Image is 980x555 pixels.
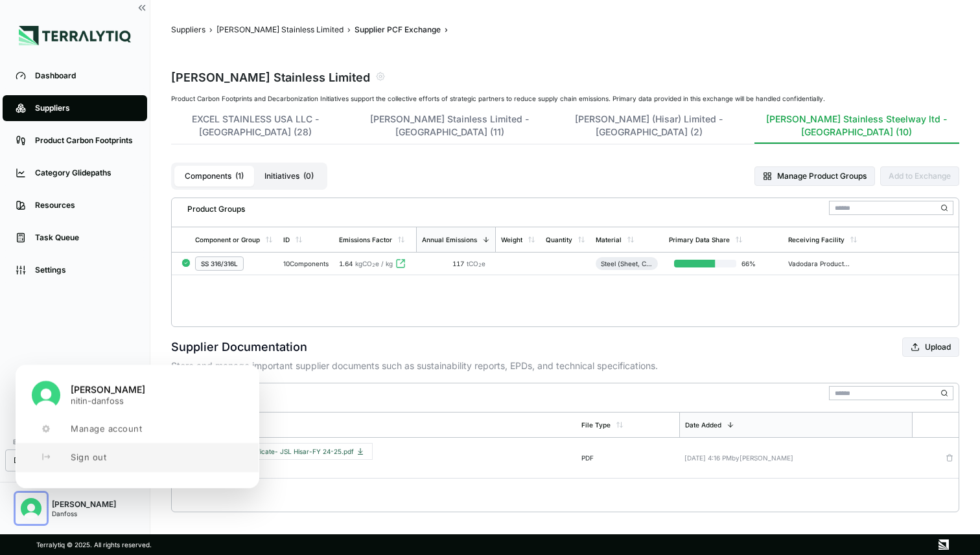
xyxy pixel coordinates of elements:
[788,260,850,267] div: Vadodara Production
[182,462,571,473] span: 342.13 KB
[177,199,245,214] div: Product Groups
[174,166,254,187] button: Components
[355,260,393,267] span: kgCO e / kg
[303,171,314,181] span: ( 0 )
[902,337,959,357] button: Upload
[191,447,364,455] span: Recycle Content Certificate- JSL Hisar-FY 24-25.pdf
[35,232,134,243] div: Task Queue
[171,113,340,144] button: EXCEL STAINLESS USA LLC - [GEOGRAPHIC_DATA] (28)
[52,510,116,517] div: Danfoss
[559,113,739,144] button: [PERSON_NAME] (Hisar) Limited - [GEOGRAPHIC_DATA] (2)
[684,454,908,462] div: [DATE] 4:16 PM by [PERSON_NAME]
[5,434,145,449] div: Business Units Displayed
[19,26,131,45] img: Logo
[685,421,721,429] div: Date Added
[71,384,145,396] span: [PERSON_NAME]
[209,25,213,35] span: ›
[35,103,134,113] div: Suppliers
[283,260,329,267] div: 10 Components
[171,338,307,356] h2: Supplier Documentation
[283,236,290,244] div: ID
[546,236,572,244] div: Quantity
[601,260,653,267] div: Steel (Sheet, Cold-Rolled)
[347,25,351,35] span: ›
[339,236,392,244] div: Emissions Factor
[171,95,959,102] div: Product Carbon Footprints and Decarbonization Initiatives support the collective efforts of strat...
[171,67,370,85] div: [PERSON_NAME] Stainless Limited
[478,262,482,268] sub: 2
[35,200,134,210] div: Resources
[339,260,353,267] span: 1.64
[16,493,47,524] button: Close user button
[736,260,778,267] span: 66 %
[754,113,959,144] button: [PERSON_NAME] Stainless Steelway ltd - [GEOGRAPHIC_DATA] (10)
[71,452,106,462] span: Sign out
[445,25,448,35] span: ›
[788,236,845,244] div: Receiving Facility
[32,381,60,409] img: Nitin Shetty
[467,260,485,267] span: tCO e
[21,498,41,519] img: Nitin Shetty
[501,236,522,244] div: Weight
[16,365,259,488] div: User button popover
[195,236,260,244] div: Component or Group
[35,265,134,275] div: Settings
[235,171,244,181] span: ( 1 )
[581,421,611,429] div: File Type
[356,113,544,144] button: [PERSON_NAME] Stainless Limited - [GEOGRAPHIC_DATA] (11)
[201,260,238,267] div: SS 316/316L
[422,236,477,244] div: Annual Emissions
[171,359,959,372] p: Store and manage important supplier documents such as sustainability reports, EPDs, and technical...
[254,166,324,187] button: Initiatives
[372,262,375,268] sub: 2
[35,168,134,178] div: Category Glidepaths
[355,25,441,35] button: Supplier PCF Exchange
[71,395,145,405] p: nitin-danfoss
[576,438,679,479] td: PDF
[171,25,205,35] button: Suppliers
[14,455,60,466] span: Danfoss (All)
[754,166,875,186] button: Manage Product Groups
[71,424,142,434] span: Manage account
[669,236,730,244] div: Primary Data Share
[216,25,344,35] button: [PERSON_NAME] Stainless Limited
[35,71,134,81] div: Dashboard
[596,236,622,244] div: Material
[452,260,467,267] span: 117
[52,499,116,510] div: [PERSON_NAME]
[35,135,134,146] div: Product Carbon Footprints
